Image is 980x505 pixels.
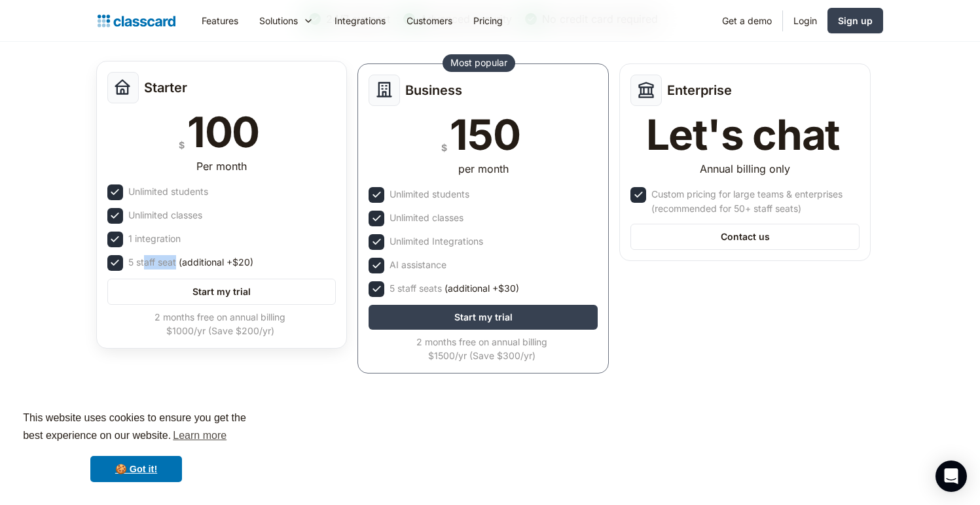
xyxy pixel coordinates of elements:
[128,255,253,270] div: 5 staff seat
[187,111,259,153] div: 100
[107,279,336,305] a: Start my trial
[171,426,228,445] a: learn more about cookies
[396,6,463,35] a: Customers
[179,137,185,153] div: $
[128,184,208,199] div: Unlimited students
[23,410,249,445] span: This website uses cookies to ensure you get the best experience on our website.
[90,456,182,482] a: dismiss cookie message
[324,6,396,35] a: Integrations
[196,158,247,174] div: Per month
[405,82,462,98] h2: Business
[249,6,324,35] div: Solutions
[667,82,732,98] h2: Enterprise
[827,8,883,33] a: Sign up
[935,461,967,492] div: Open Intercom Messenger
[630,224,860,250] a: Contact us
[390,281,519,296] div: 5 staff seats
[98,12,175,30] a: home
[128,232,181,246] div: 1 integration
[390,234,483,249] div: Unlimited Integrations
[651,187,857,216] div: Custom pricing for large teams & enterprises (recommended for 50+ staff seats)
[144,80,187,96] h2: Starter
[390,211,463,225] div: Unlimited classes
[369,335,595,362] div: 2 months free on annual billing $1500/yr (Save $300/yr)
[838,14,873,27] div: Sign up
[390,187,469,201] div: Unlimited students
[259,14,298,27] div: Solutions
[10,398,262,495] div: cookieconsent
[107,310,334,338] div: 2 months free on annual billing $1000/yr (Save $200/yr)
[445,281,519,296] span: (additional +$30)
[369,305,598,330] a: Start my trial
[458,161,509,177] div: per month
[700,161,790,177] div: Annual billing only
[783,6,827,35] a: Login
[450,114,520,156] div: 150
[441,139,447,156] div: $
[450,56,507,69] div: Most popular
[179,255,253,270] span: (additional +$20)
[390,258,446,272] div: AI assistance
[712,6,782,35] a: Get a demo
[463,6,513,35] a: Pricing
[191,6,249,35] a: Features
[646,114,840,156] div: Let's chat
[128,208,202,222] div: Unlimited classes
